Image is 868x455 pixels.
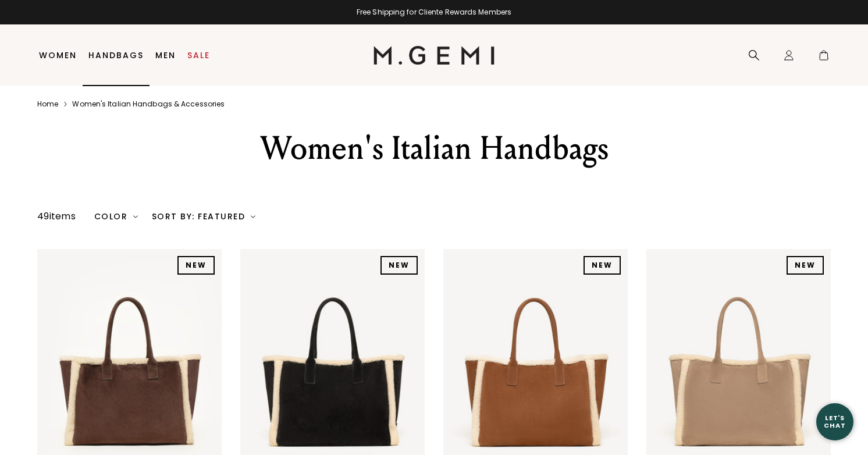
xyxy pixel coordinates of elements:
a: Women's italian handbags & accessories [72,99,225,109]
div: Women's Italian Handbags [232,127,636,169]
a: Home [37,99,58,109]
div: 49 items [37,209,76,223]
a: Men [155,51,176,60]
div: NEW [787,256,824,275]
div: Sort By: Featured [152,212,255,221]
img: chevron-down.svg [133,214,138,219]
a: Sale [187,51,210,60]
img: chevron-down.svg [251,214,255,219]
div: NEW [380,256,418,275]
a: Women [39,51,77,60]
img: M.Gemi [373,46,495,65]
div: Color [94,212,138,221]
a: Handbags [88,51,144,60]
div: Let's Chat [816,414,853,429]
div: NEW [177,256,215,275]
div: NEW [584,256,621,275]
